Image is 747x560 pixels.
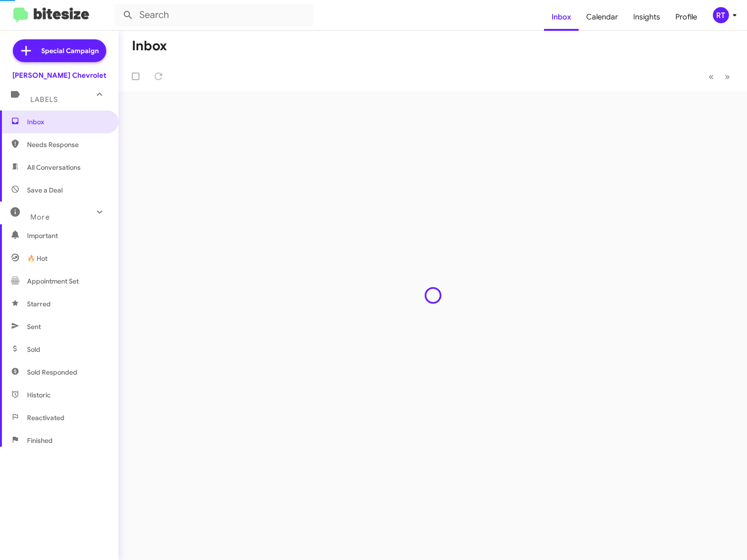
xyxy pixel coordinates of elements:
[30,213,50,221] span: More
[27,185,63,195] span: Save a Deal
[41,46,99,55] span: Special Campaign
[705,7,737,23] button: RT
[12,71,106,80] div: [PERSON_NAME] Chevrolet
[719,67,736,86] button: Next
[27,367,77,377] span: Sold Responded
[27,163,81,172] span: All Conversations
[30,95,58,104] span: Labels
[115,4,314,27] input: Search
[626,3,668,31] a: Insights
[27,345,40,354] span: Sold
[725,71,730,83] span: »
[668,3,705,31] a: Profile
[713,7,729,23] div: RT
[27,117,108,127] span: Inbox
[27,254,47,263] span: 🔥 Hot
[544,3,579,31] a: Inbox
[27,276,79,286] span: Appointment Set
[27,322,41,331] span: Sent
[27,140,108,149] span: Needs Response
[27,436,53,445] span: Finished
[27,299,51,309] span: Starred
[27,231,108,240] span: Important
[703,67,719,86] button: Previous
[709,71,714,83] span: «
[579,3,626,31] a: Calendar
[13,39,106,62] a: Special Campaign
[27,390,51,400] span: Historic
[27,413,65,422] span: Reactivated
[132,38,167,54] h1: Inbox
[703,67,736,86] nav: Page navigation example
